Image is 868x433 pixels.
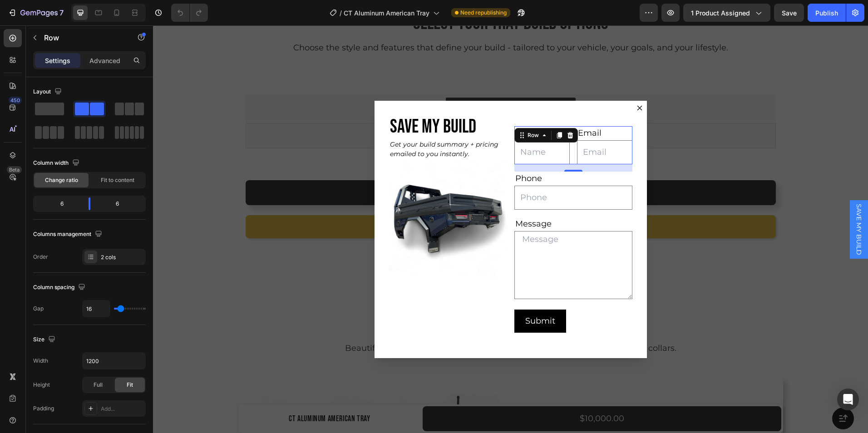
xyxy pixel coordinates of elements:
div: Columns management [33,228,104,241]
div: Size [33,334,57,346]
div: Publish [815,8,838,18]
span: Fit to content [101,176,134,184]
div: Phone [361,146,479,160]
div: Dialog content [222,75,494,333]
input: Auto [83,353,145,369]
button: Publish [808,4,846,22]
span: 1 product assigned [691,8,750,18]
span: / [340,8,342,18]
span: CT Aluminum American Tray [344,8,429,18]
p: Get your build summary + pricing emailed to you instantly. [237,114,353,133]
div: 450 [9,97,22,104]
div: Row [373,106,388,114]
span: SAVE MY BUILD [701,178,710,230]
button: 1 product assigned [683,4,770,22]
div: Add... [101,405,143,413]
div: Order [33,253,48,261]
span: Need republishing [460,9,507,17]
div: 6 [98,197,144,210]
div: Column spacing [33,281,87,294]
button: 7 [4,4,68,22]
h2: SAVE MY BUILD [236,90,354,113]
div: 6 [35,197,81,210]
p: 7 [59,7,64,18]
span: Fit [127,381,133,389]
div: Dialog body [222,75,494,333]
p: Advanced [89,56,120,65]
iframe: Design area [153,25,868,433]
img: gempages_558375859824624458-92788752-0c9c-4cd9-9db6-acaa95879ba7.png [236,134,354,252]
p: Row [44,32,121,43]
div: Open Intercom Messenger [837,389,859,410]
div: Beta [7,166,22,173]
button: Submit [361,284,413,307]
div: Column width [33,157,81,169]
button: Save [774,4,804,22]
p: Settings [45,56,70,65]
div: Email [424,101,479,115]
div: Padding [33,404,54,413]
input: Auto [83,300,110,317]
span: Change ratio [45,176,78,184]
input: Email [424,115,479,139]
div: Width [33,357,48,365]
div: Gap [33,305,44,313]
input: Name [361,115,417,139]
div: Height [33,381,50,389]
input: Phone [361,160,479,184]
div: Name [361,101,417,115]
div: Message [361,192,479,206]
div: 2 cols [101,253,143,261]
div: Undo/Redo [171,4,208,22]
span: Save [782,9,797,17]
div: Submit [372,290,402,302]
span: Full [94,381,103,389]
div: Layout [33,86,64,98]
